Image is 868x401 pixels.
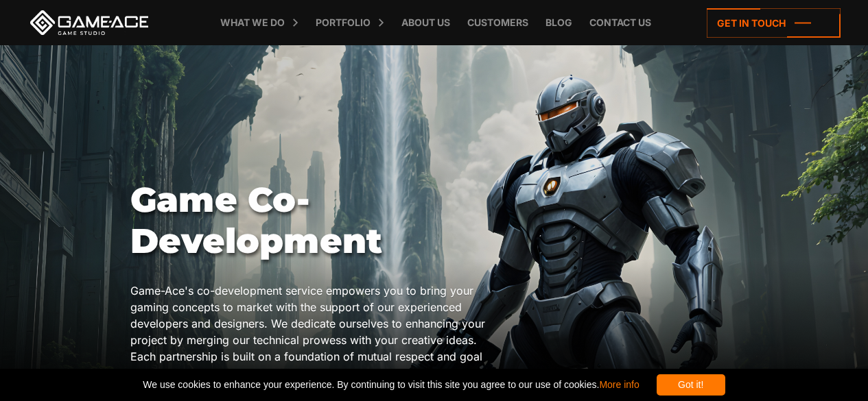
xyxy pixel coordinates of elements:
[143,374,639,396] span: We use cookies to enhance your experience. By continuing to visit this site you agree to our use ...
[130,282,495,381] p: Game-Ace's co-development service empowers you to bring your gaming concepts to market with the s...
[657,374,725,396] div: Got it!
[707,8,841,38] a: Get in touch
[599,379,639,390] a: More info
[130,180,495,262] h1: Game Co-Development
